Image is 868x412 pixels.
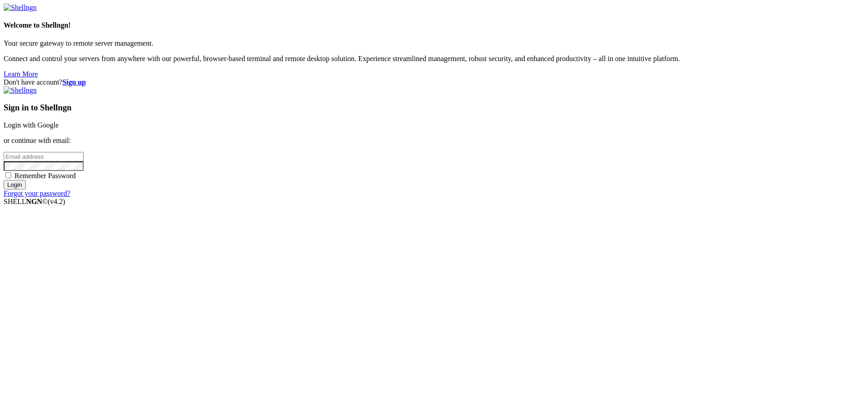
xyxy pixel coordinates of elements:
p: Your secure gateway to remote server management. [4,39,864,47]
b: NGN [26,198,42,205]
span: Remember Password [14,172,76,180]
input: Login [4,180,26,189]
h4: Welcome to Shellngn! [4,21,864,29]
h3: Sign in to Shellngn [4,103,864,113]
span: SHELL © [4,198,65,205]
a: Forgot your password? [4,189,70,197]
p: Connect and control your servers from anywhere with our powerful, browser-based terminal and remo... [4,55,864,63]
input: Email address [4,152,84,161]
a: Login with Google [4,121,59,129]
img: Shellngn [4,4,37,12]
span: 4.2.0 [48,198,66,205]
input: Remember Password [5,172,11,178]
div: Don't have account? [4,78,864,86]
a: Learn More [4,70,38,78]
p: or continue with email: [4,137,864,145]
img: Shellngn [4,86,37,95]
a: Sign up [62,78,86,86]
